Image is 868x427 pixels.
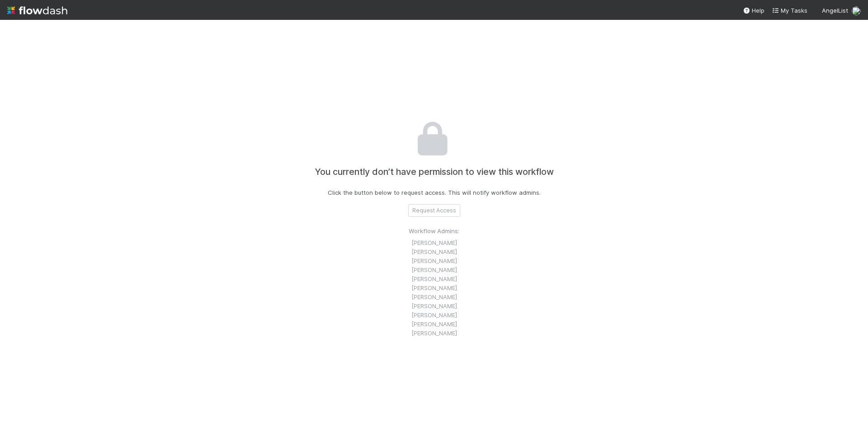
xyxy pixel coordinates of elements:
[409,301,459,310] li: [PERSON_NAME]
[409,292,459,301] li: [PERSON_NAME]
[772,6,807,15] a: My Tasks
[409,310,459,319] li: [PERSON_NAME]
[409,265,459,274] li: [PERSON_NAME]
[409,256,459,265] li: [PERSON_NAME]
[772,7,807,14] span: My Tasks
[409,283,459,292] li: [PERSON_NAME]
[409,328,459,338] li: [PERSON_NAME]
[822,7,848,14] span: AngelList
[7,3,67,18] img: logo-inverted-e16ddd16eac7371096b0.svg
[409,319,459,328] li: [PERSON_NAME]
[315,167,554,177] h4: You currently don’t have permission to view this workflow
[409,274,459,283] li: [PERSON_NAME]
[409,238,459,247] li: [PERSON_NAME]
[328,188,541,197] p: Click the button below to request access. This will notify workflow admins.
[408,204,460,217] button: Request Access
[743,6,764,15] div: Help
[409,247,459,256] li: [PERSON_NAME]
[852,6,861,15] img: avatar_0c8687a4-28be-40e9-aba5-f69283dcd0e7.png
[409,228,459,235] h6: Workflow Admins:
